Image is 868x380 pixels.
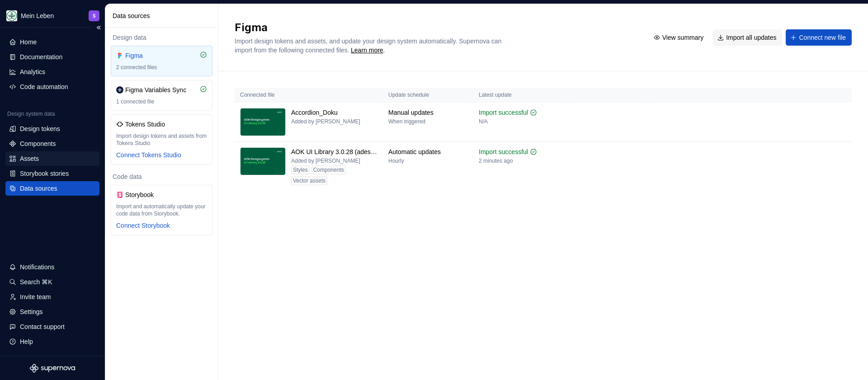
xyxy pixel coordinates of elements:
[383,88,473,103] th: Update schedule
[113,11,214,20] div: Data sources
[116,98,207,105] div: 1 connected file
[5,136,99,151] a: Components
[20,184,57,193] div: Data sources
[6,10,17,21] img: df5db9ef-aba0-4771-bf51-9763b7497661.png
[235,20,638,35] h2: Figma
[111,114,212,165] a: Tokens StudioImport design tokens and assets from Tokens StudioConnect Tokens Studio
[799,33,846,42] span: Connect new file
[125,190,169,199] div: Storybook
[291,176,327,185] div: Vector assets
[5,50,99,64] a: Documentation
[5,151,99,166] a: Assets
[349,47,385,54] span: .
[479,147,528,156] div: Import successful
[93,12,96,19] div: S
[5,319,99,334] button: Contact support
[2,6,103,25] button: Mein LebenS
[713,29,782,46] button: Import all updates
[20,67,45,76] div: Analytics
[311,165,346,174] div: Components
[111,80,212,111] a: Figma Variables Sync1 connected file
[5,181,99,196] a: Data sources
[5,35,99,49] a: Home
[291,118,360,125] div: Added by [PERSON_NAME]
[388,157,404,164] div: Hourly
[388,108,434,117] div: Manual updates
[5,290,99,304] a: Invite team
[388,147,441,156] div: Automatic updates
[726,33,776,42] span: Import all updates
[21,11,54,20] div: Mein Leben
[388,118,425,125] div: When triggered
[5,305,99,319] a: Settings
[662,33,704,42] span: View summary
[5,260,99,274] button: Notifications
[125,85,186,94] div: Figma Variables Sync
[20,124,60,133] div: Design tokens
[125,51,169,60] div: Figma
[20,154,39,163] div: Assets
[92,21,105,34] button: Collapse sidebar
[235,88,383,103] th: Connected file
[5,122,99,136] a: Design tokens
[125,120,169,129] div: Tokens Studio
[20,322,65,331] div: Contact support
[20,292,51,301] div: Invite team
[235,38,503,54] span: Import design tokens and assets, and update your design system automatically. Supernova can impor...
[116,203,207,217] div: Import and automatically update your code data from Storybook.
[5,80,99,94] a: Code automation
[111,33,212,42] div: Design data
[116,64,207,71] div: 2 connected files
[479,108,528,117] div: Import successful
[20,337,33,346] div: Help
[20,38,37,47] div: Home
[20,277,52,286] div: Search ⌘K
[20,52,62,61] div: Documentation
[7,110,55,117] div: Design system data
[479,157,513,164] div: 2 minutes ago
[20,263,54,272] div: Notifications
[351,46,383,55] a: Learn more
[116,150,181,160] button: Connect Tokens Studio
[30,364,75,373] svg: Supernova Logo
[20,169,69,178] div: Storybook stories
[291,165,310,174] div: Styles
[116,221,170,230] button: Connect Storybook
[111,172,212,181] div: Code data
[786,29,852,46] button: Connect new file
[20,82,68,91] div: Code automation
[291,157,360,164] div: Added by [PERSON_NAME]
[291,147,377,156] div: AOK UI Library 3.0.28 (adesso)
[5,334,99,349] button: Help
[5,65,99,79] a: Analytics
[20,139,56,148] div: Components
[111,46,212,76] a: Figma2 connected files
[649,29,710,46] button: View summary
[291,108,338,117] div: Accordion_Doku
[5,166,99,181] a: Storybook stories
[20,307,43,316] div: Settings
[5,275,99,289] button: Search ⌘K
[116,132,207,147] div: Import design tokens and assets from Tokens Studio
[479,118,488,125] div: N/A
[473,88,567,103] th: Latest update
[111,185,212,235] a: StorybookImport and automatically update your code data from Storybook.Connect Storybook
